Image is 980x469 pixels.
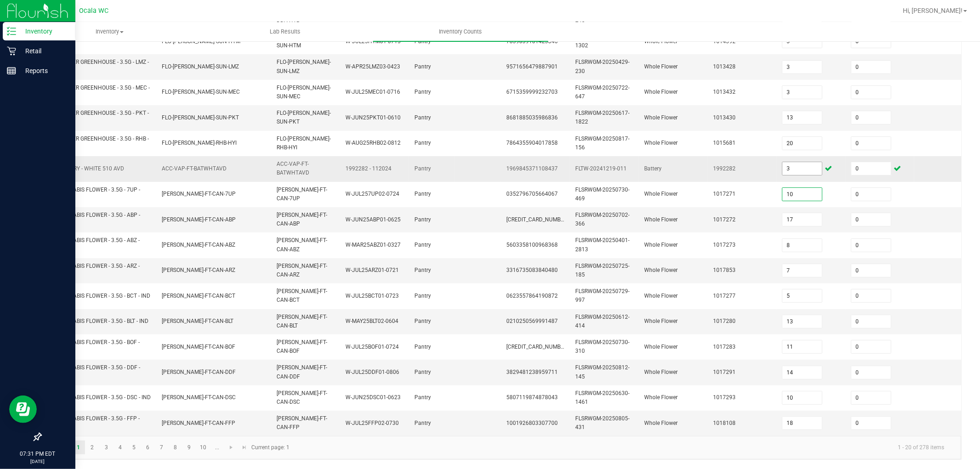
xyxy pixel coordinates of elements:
a: Page 6 [141,441,154,454]
span: 1013432 [713,89,736,95]
span: FLO-[PERSON_NAME]-SUN-HTM [162,38,240,45]
span: [PERSON_NAME]-FT-CAN-7UP [277,186,327,202]
span: Hi, [PERSON_NAME]! [903,7,963,14]
span: W-MAY25BLT02-0604 [346,318,398,324]
span: FLSRWGM-20250817-156 [575,136,629,151]
span: 7864355904017858 [506,140,558,146]
a: Page 7 [155,441,168,454]
span: Battery [644,165,662,172]
a: Page 4 [113,441,127,454]
span: FD - FLOWER GREENHOUSE - 3.5G - PKT - HYI [47,110,149,125]
p: [DATE] [4,458,71,465]
span: 6715359999232703 [506,89,558,95]
a: Go to the last page [238,441,251,454]
span: W-JUN25PKT01-0610 [346,114,401,121]
span: 1017291 [713,369,736,375]
span: Pantry [414,38,431,45]
span: Lab Results [257,28,313,36]
span: FLSRWGM-20250630-1461 [575,390,629,405]
span: FT - CANNABIS FLOWER - 3.5G - DDF - HYB [47,364,140,379]
span: FLO-[PERSON_NAME]-RHB-HYI [162,140,237,146]
span: 1013430 [713,114,736,121]
span: Pantry [414,293,431,299]
span: 1017853 [713,267,736,273]
a: Inventory Counts [373,22,549,41]
span: W-JUL25MEC01-0716 [346,89,400,95]
span: [PERSON_NAME]-FT-CAN-DSC [162,394,236,401]
span: FLO-[PERSON_NAME]-SUN-PKT [277,110,331,125]
span: FLO-[PERSON_NAME]-RHB-HYI [277,136,331,151]
span: FT - CANNABIS FLOWER - 3.5G - FFP - HYB [47,415,140,430]
a: Page 1 [72,441,85,454]
span: 0352796705664067 [506,191,558,197]
span: FT - CANNABIS FLOWER - 3.5G - 7UP - HYB [47,186,140,202]
span: Pantry [414,89,431,95]
span: 5603358100968368 [506,242,558,248]
span: 1017273 [713,242,736,248]
span: 0210250569991487 [506,318,558,324]
span: [CREDIT_CARD_NUMBER] [506,216,568,223]
span: Pantry [414,114,431,121]
span: [PERSON_NAME]-FT-CAN-ARZ [162,267,235,273]
span: FLTW-20241219-011 [575,165,627,172]
span: W-JUL25BOF01-0724 [346,344,399,350]
span: Pantry [414,165,431,172]
span: FLSRWGM-20250730-310 [575,339,629,354]
span: Go to the last page [241,444,249,451]
span: FLSRWGM-20250401-2813 [575,237,629,252]
span: Whole Flower [644,242,678,248]
span: FLSRWGM-20250702-366 [575,212,629,227]
span: W-JUN25DSC01-0623 [346,394,401,401]
span: W-JUN25ABP01-0625 [346,216,401,223]
span: Pantry [414,394,431,401]
span: W-JUL25DDF01-0806 [346,369,399,375]
span: W-JUL25HTM01-0715 [346,38,401,45]
span: Pantry [414,191,431,197]
span: [PERSON_NAME]-FT-CAN-BOF [162,344,235,350]
span: Pantry [414,242,431,248]
span: [PERSON_NAME]-FT-CAN-ABZ [162,242,235,248]
span: [PERSON_NAME]-FT-CAN-ABP [162,216,236,223]
span: Whole Flower [644,38,678,45]
span: W-JUL25FFP02-0730 [346,420,399,426]
span: FT - CANNABIS FLOWER - 3.5G - ABP - HYB [47,212,140,227]
a: Page 8 [169,441,182,454]
span: 1001926803307700 [506,420,558,426]
span: FD - FLOWER GREENHOUSE - 3.5G - MEC - HYS [47,85,150,100]
span: Whole Flower [644,114,678,121]
span: [PERSON_NAME]-FT-CAN-FFP [162,420,235,426]
span: FT - CANNABIS FLOWER - 3.5G - BCT - IND [47,293,150,299]
span: 1017277 [713,293,736,299]
span: Pantry [414,369,431,375]
span: 8681885035986836 [506,114,558,121]
kendo-pager-info: 1 - 20 of 278 items [295,440,952,455]
span: Go to the next page [227,444,235,451]
span: FLSRWGM-20250812-145 [575,364,629,379]
span: FT - CANNABIS FLOWER - 3.5G - BOF - HYB [47,339,140,354]
span: [PERSON_NAME]-FT-CAN-BCT [277,288,327,303]
span: FLO-[PERSON_NAME]-SUN-LMZ [162,63,239,70]
span: Whole Flower [644,267,678,273]
span: Whole Flower [644,369,678,375]
span: [PERSON_NAME]-FT-CAN-ABP [277,212,327,227]
span: FLO-[PERSON_NAME]-SUN-MEC [277,85,331,100]
span: 1013428 [713,63,736,70]
span: FLSRWGM-20250612-414 [575,314,629,329]
span: [PERSON_NAME]-FT-CAN-DDF [162,369,236,375]
span: Pantry [414,63,431,70]
span: Inventory Counts [427,28,495,36]
span: Pantry [414,420,431,426]
span: FLSRWGM-20250725-185 [575,263,629,278]
span: FT - CANNABIS FLOWER - 3.5G - DSC - IND [47,394,151,401]
span: FT - CANNABIS FLOWER - 3.5G - ABZ - HYB [47,237,140,252]
span: Pantry [414,140,431,146]
kendo-pager: Current page: 1 [41,436,961,459]
span: FT - CANNABIS FLOWER - 3.5G - BLT - IND [47,318,148,324]
a: Page 11 [210,441,224,454]
span: 1017293 [713,394,736,401]
span: Whole Flower [644,89,678,95]
span: [PERSON_NAME]-FT-CAN-BCT [162,293,235,299]
span: Whole Flower [644,191,678,197]
span: 1018108 [713,420,736,426]
span: Ocala WC [79,7,108,15]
